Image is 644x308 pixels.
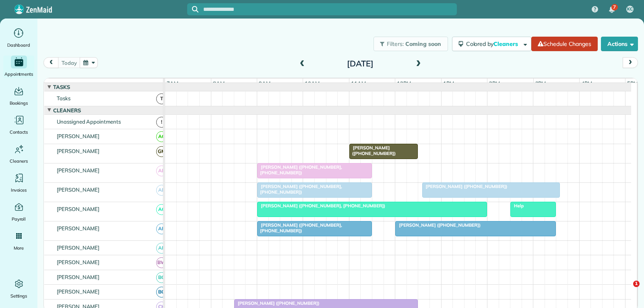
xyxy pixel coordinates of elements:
button: Focus search [187,6,198,12]
span: AB [156,165,167,176]
a: Cleaners [3,143,34,165]
span: Payroll [12,215,26,223]
span: [PERSON_NAME] [55,186,101,193]
span: [PERSON_NAME] [55,206,101,212]
button: next [623,57,638,68]
span: BC [156,272,167,283]
span: Settings [10,292,27,300]
div: 7 unread notifications [603,1,620,19]
span: 1 [633,281,640,287]
span: Appointments [4,70,33,78]
span: 1pm [442,80,456,87]
span: Invoices [11,186,27,194]
button: Colored byCleaners [452,37,531,51]
span: Unassigned Appointments [55,118,122,125]
span: KC [627,6,633,12]
span: AC [156,204,167,215]
span: [PERSON_NAME] ([PHONE_NUMBER], [PHONE_NUMBER]) [257,222,342,234]
span: Help [510,203,524,209]
span: T [156,93,167,104]
span: [PERSON_NAME] [55,288,101,295]
span: 3pm [534,80,548,87]
span: 11am [349,80,367,87]
span: More [14,244,24,252]
span: 8am [211,80,226,87]
span: BW [156,257,167,268]
span: Cleaners [52,107,83,114]
button: prev [43,57,59,68]
a: Payroll [3,201,34,223]
svg: Focus search [192,6,198,12]
span: [PERSON_NAME] ([PHONE_NUMBER], [PHONE_NUMBER]) [257,184,342,195]
span: Tasks [52,84,72,90]
span: [PERSON_NAME] ([PHONE_NUMBER]) [349,145,396,156]
span: [PERSON_NAME] ([PHONE_NUMBER]) [422,184,508,189]
span: AC [156,131,167,142]
span: [PERSON_NAME] [55,259,101,265]
span: [PERSON_NAME] ([PHONE_NUMBER], [PHONE_NUMBER]) [257,203,386,209]
span: 9am [257,80,272,87]
span: 10am [303,80,321,87]
span: 5pm [625,80,640,87]
span: Filters: [387,40,404,48]
a: Appointments [3,56,34,78]
iframe: Intercom live chat [617,281,636,300]
button: Actions [601,37,638,51]
span: AF [156,223,167,234]
span: BG [156,287,167,298]
span: ! [156,117,167,128]
span: [PERSON_NAME] ([PHONE_NUMBER], [PHONE_NUMBER]) [257,164,342,176]
span: 2pm [487,80,502,87]
span: 12pm [395,80,413,87]
span: Cleaners [493,40,519,48]
button: today [58,57,80,68]
span: AF [156,243,167,254]
span: 7 [613,4,616,10]
span: [PERSON_NAME] [55,167,101,174]
span: [PERSON_NAME] [55,148,101,154]
span: [PERSON_NAME] [55,244,101,251]
span: Dashboard [7,41,30,49]
span: 4pm [580,80,594,87]
a: Schedule Changes [531,37,598,51]
span: Colored by [466,40,521,48]
a: Contacts [3,114,34,136]
span: [PERSON_NAME] ([PHONE_NUMBER]) [395,222,481,228]
h2: [DATE] [310,59,411,68]
span: [PERSON_NAME] [55,225,101,232]
span: GM [156,146,167,157]
a: Bookings [3,85,34,107]
span: [PERSON_NAME] [55,274,101,280]
span: AB [156,185,167,196]
span: 7am [165,80,180,87]
span: Contacts [10,128,28,136]
span: [PERSON_NAME] [55,133,101,139]
span: Bookings [10,99,28,107]
a: Settings [3,277,34,300]
a: Dashboard [3,27,34,49]
span: Tasks [55,95,72,101]
span: Coming soon [405,40,442,48]
a: Invoices [3,172,34,194]
span: Cleaners [10,157,28,165]
span: [PERSON_NAME] ([PHONE_NUMBER]) [234,300,320,306]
